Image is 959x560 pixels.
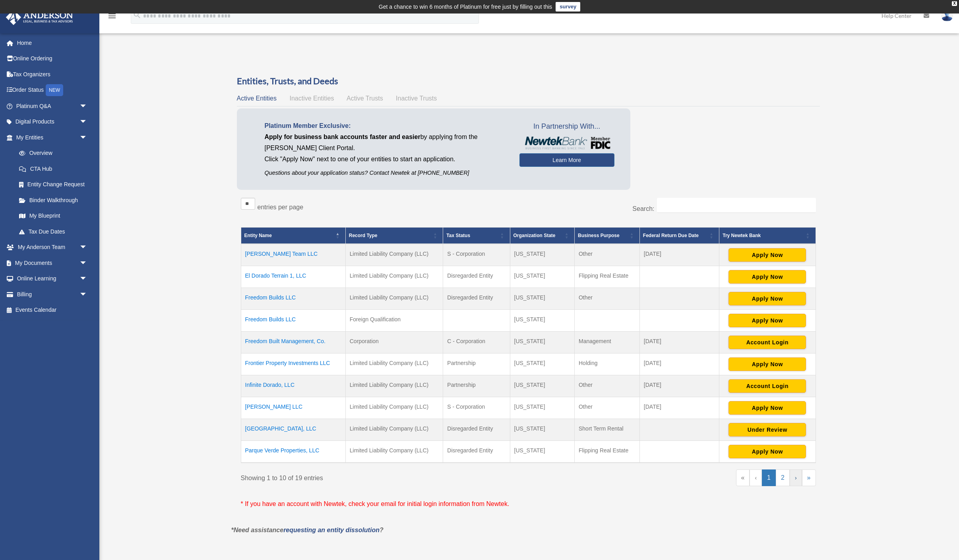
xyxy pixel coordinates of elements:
[107,14,117,21] a: menu
[443,397,510,419] td: S - Corporation
[244,233,272,238] span: Entity Name
[107,11,117,21] i: menu
[265,154,508,165] p: Click "Apply Now" next to one of your entities to start an application.
[443,266,510,288] td: Disregarded Entity
[79,286,95,303] span: arrow_drop_down
[345,353,443,375] td: Limited Liability Company (LLC)
[231,527,384,533] em: *Need assistance ?
[750,469,762,486] a: Previous
[11,177,95,193] a: Entity Change Request
[941,10,953,21] img: User Pic
[265,131,508,154] p: by applying from the [PERSON_NAME] Client Portal.
[6,129,95,145] a: My Entitiesarrow_drop_down
[79,271,95,287] span: arrow_drop_down
[79,255,95,271] span: arrow_drop_down
[728,357,806,371] button: Apply Now
[241,244,345,266] td: [PERSON_NAME] Team LLC
[6,82,99,98] a: Order StatusNEW
[728,382,806,388] a: Account Login
[79,129,95,146] span: arrow_drop_down
[443,244,510,266] td: S - Corporation
[79,98,95,114] span: arrow_drop_down
[237,95,277,102] span: Active Entities
[443,227,510,244] th: Tax Status: Activate to sort
[11,145,91,161] a: Overview
[6,302,99,318] a: Events Calendar
[723,231,803,240] span: Try Newtek Bank
[510,353,574,375] td: [US_STATE]
[574,288,639,309] td: Other
[46,84,63,96] div: NEW
[6,271,99,287] a: Online Learningarrow_drop_down
[574,244,639,266] td: Other
[241,353,345,375] td: Frontier Property Investments LLC
[510,440,574,463] td: [US_STATE]
[510,331,574,353] td: [US_STATE]
[345,375,443,397] td: Limited Liability Company (LLC)
[241,266,345,288] td: El Dorado Terrain 1, LLC
[6,114,99,130] a: Digital Productsarrow_drop_down
[776,469,790,486] a: 2
[345,266,443,288] td: Limited Liability Company (LLC)
[265,120,508,131] p: Platinum Member Exclusive:
[728,270,806,284] button: Apply Now
[643,233,699,238] span: Federal Return Due Date
[6,286,99,302] a: Billingarrow_drop_down
[6,35,99,51] a: Home
[574,419,639,440] td: Short Term Rental
[241,397,345,419] td: [PERSON_NAME] LLC
[728,336,806,349] button: Account Login
[6,255,99,271] a: My Documentsarrow_drop_down
[443,419,510,440] td: Disregarded Entity
[510,227,574,244] th: Organization State: Activate to sort
[133,11,141,19] i: search
[719,227,816,244] th: Try Newtek Bank : Activate to sort
[289,95,334,102] span: Inactive Entities
[345,244,443,266] td: Limited Liability Company (LLC)
[556,2,580,12] a: survey
[790,469,802,486] a: Next
[639,375,719,397] td: [DATE]
[283,527,380,533] a: requesting an entity dissolution
[728,401,806,415] button: Apply Now
[736,469,750,486] a: First
[241,309,345,331] td: Freedom Builds LLC
[241,331,345,353] td: Freedom Built Management, Co.
[728,292,806,305] button: Apply Now
[574,353,639,375] td: Holding
[11,224,95,239] a: Tax Due Dates
[574,266,639,288] td: Flipping Real Estate
[574,440,639,463] td: Flipping Real Estate
[639,353,719,375] td: [DATE]
[510,266,574,288] td: [US_STATE]
[728,248,806,262] button: Apply Now
[79,239,95,256] span: arrow_drop_down
[241,419,345,440] td: [GEOGRAPHIC_DATA], LLC
[265,133,420,140] span: Apply for business bank accounts faster and easier
[241,498,816,510] p: * If you have an account with Newtek, check your email for initial login information from Newtek.
[574,375,639,397] td: Other
[443,331,510,353] td: C - Corporation
[11,192,95,208] a: Binder Walkthrough
[762,469,776,486] a: 1
[345,309,443,331] td: Foreign Qualification
[639,244,719,266] td: [DATE]
[241,288,345,309] td: Freedom Builds LLC
[237,75,820,87] h3: Entities, Trusts, and Deeds
[574,227,639,244] th: Business Purpose: Activate to sort
[728,314,806,327] button: Apply Now
[379,2,552,12] div: Get a chance to win 6 months of Platinum for free just by filling out this
[639,397,719,419] td: [DATE]
[728,423,806,436] button: Under Review
[345,331,443,353] td: Corporation
[519,120,614,133] span: In Partnership With...
[510,397,574,419] td: [US_STATE]
[578,233,620,238] span: Business Purpose
[632,205,654,212] label: Search:
[241,375,345,397] td: Infinite Dorado, LLC
[347,95,383,102] span: Active Trusts
[728,445,806,458] button: Apply Now
[258,204,304,210] label: entries per page
[574,331,639,353] td: Management
[241,440,345,463] td: Parque Verde Properties, LLC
